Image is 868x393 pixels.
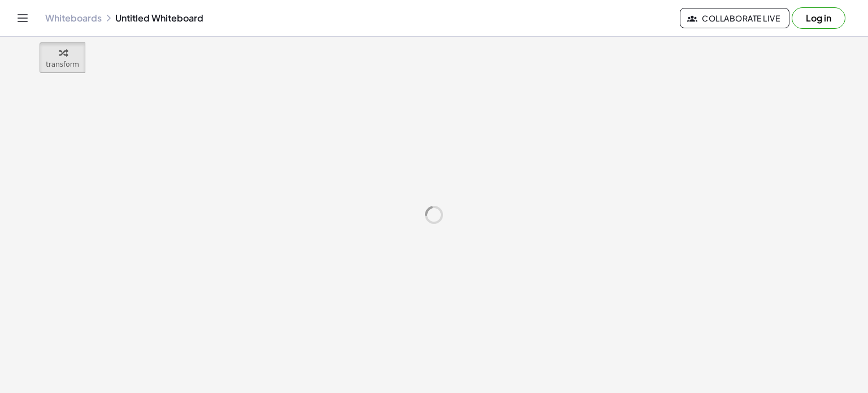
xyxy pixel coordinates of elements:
[40,42,85,73] button: transform
[46,61,79,68] span: transform
[792,7,845,29] button: Log in
[680,8,789,28] button: Collaborate Live
[45,12,102,24] a: Whiteboards
[689,13,780,23] span: Collaborate Live
[14,9,32,27] button: Toggle navigation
